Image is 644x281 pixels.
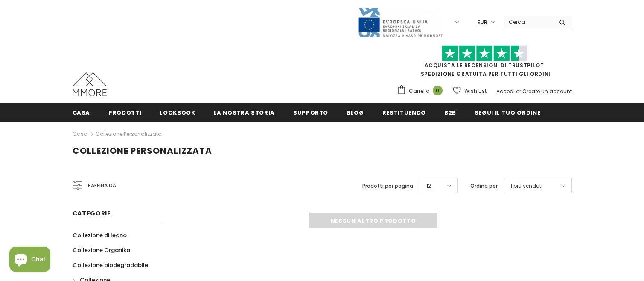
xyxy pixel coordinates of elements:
[73,72,107,96] img: Casi MMORE
[96,130,162,138] a: Collezione personalizzata
[504,16,553,28] input: Search Site
[433,86,443,95] span: 0
[444,109,456,117] span: B2B
[397,49,572,77] span: SPEDIZIONE GRATUITA PER TUTTI GLI ORDINI
[73,258,148,272] a: Collezione biodegradabile
[464,87,487,95] span: Wish List
[409,87,429,95] span: Carrello
[426,182,431,190] span: 12
[73,261,148,269] span: Collezione biodegradabile
[73,243,130,258] a: Collezione Organika
[73,145,212,157] span: Collezione personalizzata
[358,7,443,38] img: Javni Razpis
[475,103,540,122] a: Segui il tuo ordine
[477,18,487,27] span: EUR
[425,62,544,69] a: Acquista le recensioni di TrustPilot
[108,109,141,117] span: Prodotti
[453,83,487,98] a: Wish List
[516,88,521,95] span: or
[88,181,116,190] span: Raffina da
[444,103,456,122] a: B2B
[293,109,328,117] span: supporto
[470,182,498,190] label: Ordina per
[522,88,572,95] a: Creare un account
[73,109,90,117] span: Casa
[511,182,542,190] span: I più venduti
[496,88,515,95] a: Accedi
[382,109,426,117] span: Restituendo
[293,103,328,122] a: supporto
[362,182,413,190] label: Prodotti per pagina
[347,103,364,122] a: Blog
[73,231,127,239] span: Collezione di legno
[73,129,87,139] a: Casa
[347,109,364,117] span: Blog
[442,45,527,62] img: Fidati di Pilot Stars
[73,228,127,243] a: Collezione di legno
[475,109,540,117] span: Segui il tuo ordine
[160,109,195,117] span: Lookbook
[382,103,426,122] a: Restituendo
[397,85,447,97] a: Carrello 0
[160,103,195,122] a: Lookbook
[358,18,443,26] a: Javni Razpis
[214,109,275,117] span: La nostra storia
[108,103,141,122] a: Prodotti
[73,103,90,122] a: Casa
[7,247,53,274] inbox-online-store-chat: Shopify online store chat
[214,103,275,122] a: La nostra storia
[73,209,111,218] span: Categorie
[73,246,130,254] span: Collezione Organika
